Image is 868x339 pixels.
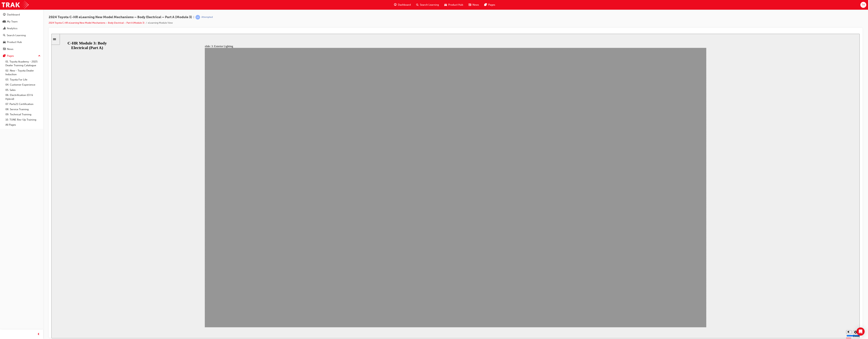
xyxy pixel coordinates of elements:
button: TH [860,2,866,8]
a: car-iconProduct Hub [442,1,466,8]
a: 10. TUNE Rev-Up Training [4,117,42,122]
li: eLearning Module View [148,21,173,25]
a: 08. Service Training [4,107,42,112]
a: 01. Toyota Academy - 2025 Dealer Training Catalogue [4,59,42,68]
div: Open Intercom Messenger [856,327,865,336]
span: pages-icon [3,54,6,58]
img: Trak [2,1,29,9]
div: News [7,47,13,51]
span: car-icon [3,41,6,44]
span: car-icon [444,3,447,7]
div: Search Learning [7,33,26,37]
div: Dashboard [7,13,20,17]
a: All Pages [4,122,42,127]
button: Pages [1,53,42,59]
span: learningRecordVerb_ATTEMPT-icon [195,15,200,20]
span: Pages [488,3,495,7]
button: Mute (Ctrl+Alt+M) [795,296,800,300]
span: up-icon [38,54,41,58]
span: Dashboard [398,3,411,7]
a: 02. New - Toyota Dealer Induction [4,68,42,77]
a: 2024 Toyota C-HR eLearning New Model Mechanisms – Body Electrical – Part A (Module 3) [49,21,144,24]
span: Search Learning [420,3,439,7]
span: people-icon [3,20,6,23]
span: chart-icon [3,27,6,30]
a: 06. Electrification (EV & Hybrid) [4,93,42,102]
a: Analytics [1,25,42,32]
a: 05. Sales [4,87,42,93]
a: Dashboard [1,12,42,18]
a: 07. Parts21 Certification [4,102,42,107]
a: pages-iconPages [482,1,498,8]
div: Analytics [7,26,17,30]
span: prev-icon [37,332,40,336]
a: 03. Toyota For Life [4,77,42,82]
a: 04. Customer Experience [4,82,42,87]
span: search-icon [416,3,419,7]
span: news-icon [469,3,471,7]
span: pages-icon [484,3,487,7]
span: News [472,3,479,7]
a: Search Learning [1,32,42,39]
span: guage-icon [3,13,6,16]
span: | [193,15,194,19]
a: search-iconSearch Learning [413,1,442,8]
button: Settings [802,297,807,301]
a: News [1,46,42,52]
div: Pages [7,54,14,58]
span: news-icon [3,48,6,51]
a: 09. Technical Training [4,112,42,117]
a: My Team [1,19,42,25]
div: misc controls [793,294,807,305]
span: 2024 Toyota C-HR eLearning New Model Mechanisms – Body Electrical – Part A (Module 3) [49,15,192,19]
span: Product Hub [448,3,463,7]
div: Product Hub [7,40,22,44]
button: DashboardMy TeamAnalyticsSearch LearningProduct HubNews [1,11,42,53]
span: guage-icon [394,3,397,7]
label: Zoom to fit [802,301,808,310]
a: guage-iconDashboard [391,1,413,8]
span: TH [862,3,865,7]
span: search-icon [3,34,5,37]
div: Attempted [201,16,213,19]
a: Product Hub [1,39,42,45]
input: volume [795,301,817,303]
div: My Team [7,20,18,24]
a: news-iconNews [466,1,482,8]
